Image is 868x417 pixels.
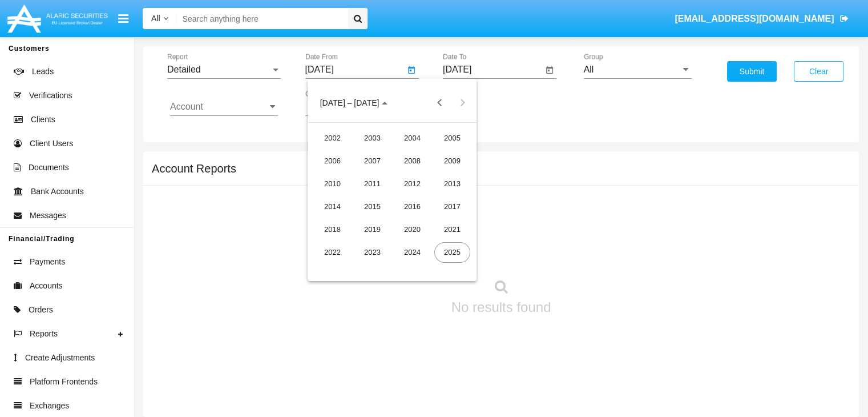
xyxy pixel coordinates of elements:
[354,174,390,194] div: 2011
[354,242,390,263] div: 2023
[432,218,472,241] td: 2021
[394,174,430,194] div: 2012
[354,197,390,217] div: 2015
[314,197,350,217] div: 2014
[394,197,430,217] div: 2016
[312,218,352,241] td: 2018
[394,219,430,240] div: 2020
[392,241,432,264] td: 2024
[392,195,432,218] td: 2016
[312,150,352,173] td: 2006
[428,91,451,114] button: Previous 20 years
[432,241,472,264] td: 2025
[434,219,470,240] div: 2021
[392,150,432,173] td: 2008
[312,127,352,150] td: 2002
[451,91,474,114] button: Next 20 years
[352,150,392,173] td: 2007
[312,173,352,195] td: 2010
[432,195,472,218] td: 2017
[392,218,432,241] td: 2020
[394,128,430,149] div: 2004
[434,128,470,149] div: 2005
[312,195,352,218] td: 2014
[314,151,350,171] div: 2006
[392,127,432,150] td: 2004
[354,151,390,171] div: 2007
[432,127,472,150] td: 2005
[394,242,430,263] div: 2024
[352,195,392,218] td: 2015
[432,150,472,173] td: 2009
[352,218,392,241] td: 2019
[314,242,350,263] div: 2022
[314,128,350,149] div: 2002
[352,127,392,150] td: 2003
[320,98,380,107] span: [DATE] – [DATE]
[354,219,390,240] div: 2019
[314,219,350,240] div: 2018
[352,173,392,195] td: 2011
[314,174,350,194] div: 2010
[434,151,470,171] div: 2009
[394,151,430,171] div: 2008
[312,241,352,264] td: 2022
[354,128,390,149] div: 2003
[434,242,470,263] div: 2025
[392,173,432,195] td: 2012
[434,174,470,194] div: 2013
[311,91,397,114] button: Choose date
[432,173,472,195] td: 2013
[434,197,470,217] div: 2017
[352,241,392,264] td: 2023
